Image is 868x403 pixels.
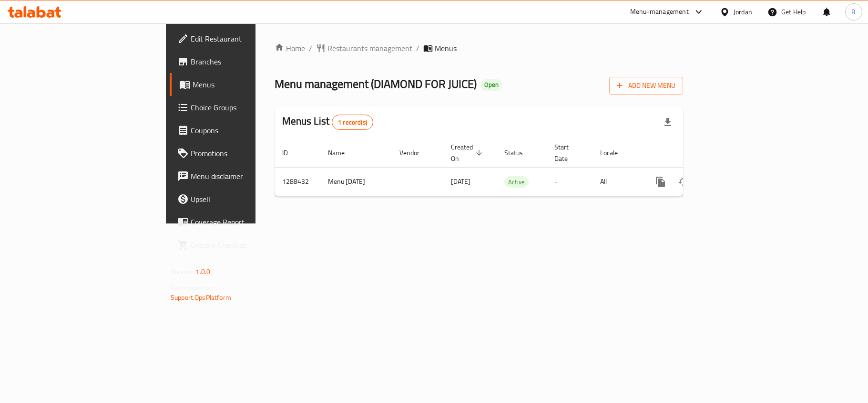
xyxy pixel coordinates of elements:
[547,167,592,196] td: -
[170,142,311,165] a: Promotions
[170,165,311,188] a: Menu disclaimer
[617,80,675,92] span: Add New Menu
[609,77,683,95] button: Add New Menu
[191,216,303,228] span: Coverage Report
[316,42,412,54] a: Restaurants management
[480,81,502,89] span: Open
[282,114,373,130] h2: Menus List
[171,291,231,304] a: Support.OpsPlatform
[193,79,303,90] span: Menus
[416,42,419,54] li: /
[600,147,630,159] span: Locale
[504,176,529,188] div: Active
[191,170,303,182] span: Menu disclaimer
[170,188,311,211] a: Upsell
[170,233,311,256] a: Grocery Checklist
[504,147,535,159] span: Status
[672,170,695,193] button: Change Status
[275,138,748,197] table: enhanced table
[504,177,529,188] span: Active
[451,175,470,188] span: [DATE]
[332,118,373,127] span: 1 record(s)
[630,6,689,18] div: Menu-management
[191,148,303,159] span: Promotions
[191,125,303,136] span: Coupons
[191,33,303,44] span: Edit Restaurant
[649,170,672,193] button: more
[170,119,311,142] a: Coupons
[480,79,502,91] div: Open
[191,193,303,205] span: Upsell
[656,111,679,134] div: Export file
[275,42,683,54] nav: breadcrumb
[327,42,412,54] span: Restaurants management
[170,50,311,73] a: Branches
[170,96,311,119] a: Choice Groups
[435,42,457,54] span: Menus
[191,56,303,67] span: Branches
[451,141,485,164] span: Created On
[734,7,752,17] div: Jordan
[195,265,210,278] span: 1.0.0
[191,102,303,113] span: Choice Groups
[399,147,432,159] span: Vendor
[170,27,311,50] a: Edit Restaurant
[191,239,303,251] span: Grocery Checklist
[282,147,300,159] span: ID
[170,211,311,233] a: Coverage Report
[328,147,357,159] span: Name
[554,141,581,164] span: Start Date
[275,73,477,95] span: Menu management ( DIAMOND FOR JUICE )
[851,7,856,17] span: R
[592,167,642,196] td: All
[171,265,194,278] span: Version:
[642,138,748,168] th: Actions
[320,167,392,196] td: Menu [DATE]
[171,282,214,294] span: Get support on:
[170,73,311,96] a: Menus
[332,115,373,130] div: Total records count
